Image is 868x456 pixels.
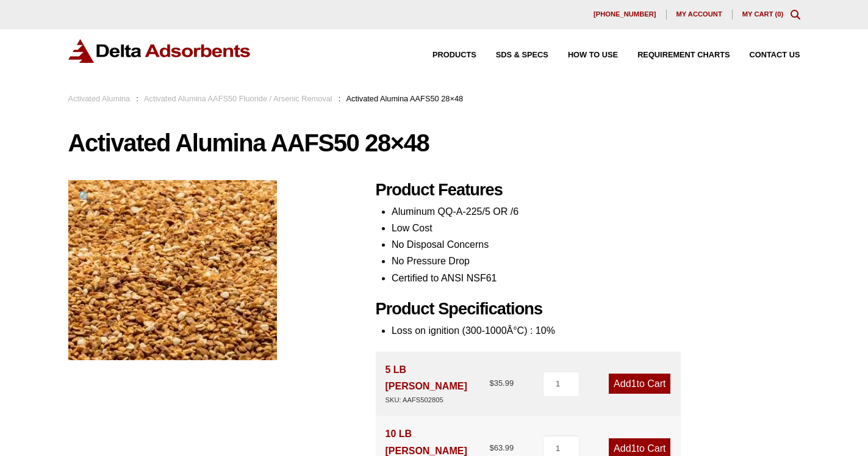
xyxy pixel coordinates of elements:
a: Requirement Charts [618,51,730,59]
a: Products [413,51,476,59]
span: Contact Us [750,51,800,59]
div: 5 LB [PERSON_NAME] [386,361,490,406]
img: Activated Alumina AAFS50 28x48 [68,180,277,360]
h1: Activated Alumina AAFS50 28×48 [68,130,800,156]
span: Products [432,51,476,59]
li: Aluminum QQ-A-225/5 OR /6 [392,203,800,220]
span: 0 [777,10,781,18]
bdi: 35.99 [489,378,514,388]
span: $ [489,378,493,388]
span: Requirement Charts [637,51,730,59]
li: Low Cost [392,220,800,236]
img: Delta Adsorbents [68,39,251,63]
a: View full-screen image gallery [68,180,102,214]
span: : [136,94,138,103]
a: My account [667,10,733,20]
a: SDS & SPECS [476,51,548,59]
span: 1 [631,378,637,389]
bdi: 63.99 [489,443,514,452]
span: [PHONE_NUMBER] [594,11,656,18]
li: No Disposal Concerns [392,236,800,253]
span: Activated Alumina AAFS50 28×48 [346,94,463,103]
a: My Cart (0) [742,10,784,18]
a: Activated Alumina [68,94,131,103]
span: My account [676,11,722,18]
div: Toggle Modal Content [791,10,800,20]
div: SKU: AAFS502805 [386,394,490,406]
span: 1 [631,443,637,454]
a: Contact Us [730,51,800,59]
span: How to Use [568,51,618,59]
span: 🔍 [78,190,92,203]
li: Loss on ignition (300-1000Â°C) : 10% [392,322,800,339]
a: Add1to Cart [609,374,670,394]
span: SDS & SPECS [496,51,548,59]
a: Activated Alumina AAFS50 Fluoride / Arsenic Removal [144,94,332,103]
h2: Product Features [376,180,800,200]
h2: Product Specifications [376,299,800,319]
li: No Pressure Drop [392,253,800,269]
span: : [339,94,341,103]
span: $ [489,443,493,452]
a: [PHONE_NUMBER] [584,10,667,20]
li: Certified to ANSI NSF61 [392,270,800,286]
a: How to Use [548,51,618,59]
